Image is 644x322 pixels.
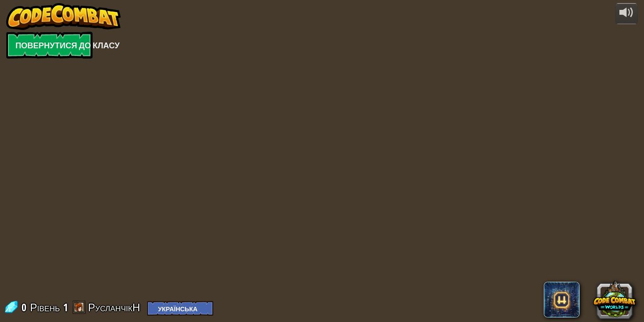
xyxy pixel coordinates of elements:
[63,300,68,314] span: 1
[88,300,143,314] a: РусланчікН
[6,3,121,30] img: CodeCombat - Learn how to code by playing a game
[615,3,638,24] button: Налаштувати гучність
[544,282,580,318] span: CodeCombat AI HackStack
[593,278,636,321] button: CodeCombat Worlds on Roblox
[30,300,60,315] span: Рівень
[6,32,93,59] a: Повернутися до класу
[21,300,29,314] span: 0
